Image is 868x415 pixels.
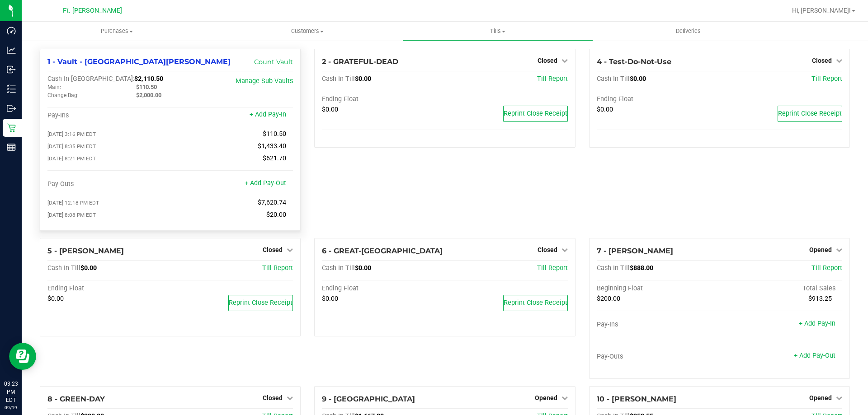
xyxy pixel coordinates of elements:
[136,92,161,98] span: $2,000.00
[322,95,445,103] div: Ending Float
[322,264,355,272] span: Cash In Till
[47,295,64,303] span: $0.00
[799,320,835,327] a: + Add Pay-In
[266,211,286,219] span: $20.00
[719,284,842,293] div: Total Sales
[254,58,293,66] a: Count Vault
[597,295,620,303] span: $200.00
[322,247,443,255] span: 6 - GREAT-[GEOGRAPHIC_DATA]
[597,321,720,329] div: Pay-Ins
[597,353,720,361] div: Pay-Outs
[7,26,16,35] inline-svg: Dashboard
[7,123,16,132] inline-svg: Retail
[4,404,18,411] p: 09/19
[322,57,398,66] span: 2 - GRATEFUL-DEAD
[809,246,832,253] span: Opened
[47,131,96,137] span: [DATE] 3:16 PM EDT
[630,264,653,272] span: $888.00
[812,57,832,64] span: Closed
[47,112,170,120] div: Pay-Ins
[402,22,593,41] a: Tills
[597,106,613,113] span: $0.00
[597,75,630,83] span: Cash In Till
[47,180,170,188] div: Pay-Outs
[47,212,96,218] span: [DATE] 8:08 PM EDT
[597,395,676,403] span: 10 - [PERSON_NAME]
[236,77,293,85] a: Manage Sub-Vaults
[811,75,842,83] a: Till Report
[503,106,568,122] button: Reprint Close Receipt
[263,246,283,253] span: Closed
[22,22,212,41] a: Purchases
[322,284,445,293] div: Ending Float
[245,179,286,187] a: + Add Pay-Out
[258,142,286,150] span: $1,433.40
[808,295,832,303] span: $913.25
[322,295,338,303] span: $0.00
[597,264,630,272] span: Cash In Till
[538,57,557,64] span: Closed
[212,27,402,35] span: Customers
[597,284,720,293] div: Beginning Float
[212,22,402,41] a: Customers
[228,295,293,311] button: Reprint Close Receipt
[263,154,286,162] span: $621.70
[597,95,720,103] div: Ending Float
[7,84,16,93] inline-svg: Inventory
[537,264,568,272] a: Till Report
[47,155,96,162] span: [DATE] 8:21 PM EDT
[47,57,231,66] span: 1 - Vault - [GEOGRAPHIC_DATA][PERSON_NAME]
[47,284,170,293] div: Ending Float
[664,27,713,35] span: Deliveries
[47,200,99,206] span: [DATE] 12:18 PM EDT
[7,65,16,74] inline-svg: Inbound
[47,84,61,90] span: Main:
[503,295,568,311] button: Reprint Close Receipt
[504,299,567,307] span: Reprint Close Receipt
[403,27,592,35] span: Tills
[262,264,293,272] a: Till Report
[792,7,851,14] span: Hi, [PERSON_NAME]!
[47,92,79,98] span: Change Bag:
[47,75,134,83] span: Cash In [GEOGRAPHIC_DATA]:
[355,75,371,83] span: $0.00
[263,130,286,138] span: $110.50
[778,110,842,117] span: Reprint Close Receipt
[794,352,835,359] a: + Add Pay-Out
[7,46,16,55] inline-svg: Analytics
[538,246,557,253] span: Closed
[47,264,80,272] span: Cash In Till
[134,75,163,83] span: $2,110.50
[80,264,97,272] span: $0.00
[63,7,122,14] span: Ft. [PERSON_NAME]
[597,247,673,255] span: 7 - [PERSON_NAME]
[322,395,415,403] span: 9 - [GEOGRAPHIC_DATA]
[4,380,18,404] p: 03:23 PM EDT
[597,57,671,66] span: 4 - Test-Do-Not-Use
[7,143,16,152] inline-svg: Reports
[22,27,212,35] span: Purchases
[47,395,105,403] span: 8 - GREEN-DAY
[258,199,286,206] span: $7,620.74
[229,299,292,307] span: Reprint Close Receipt
[9,343,36,370] iframe: Resource center
[7,104,16,113] inline-svg: Outbound
[593,22,783,41] a: Deliveries
[263,394,283,401] span: Closed
[355,264,371,272] span: $0.00
[322,75,355,83] span: Cash In Till
[47,143,96,149] span: [DATE] 8:35 PM EDT
[250,111,286,118] a: + Add Pay-In
[537,75,568,83] a: Till Report
[811,264,842,272] a: Till Report
[322,106,338,113] span: $0.00
[504,110,567,117] span: Reprint Close Receipt
[136,84,157,90] span: $110.50
[630,75,646,83] span: $0.00
[809,394,832,401] span: Opened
